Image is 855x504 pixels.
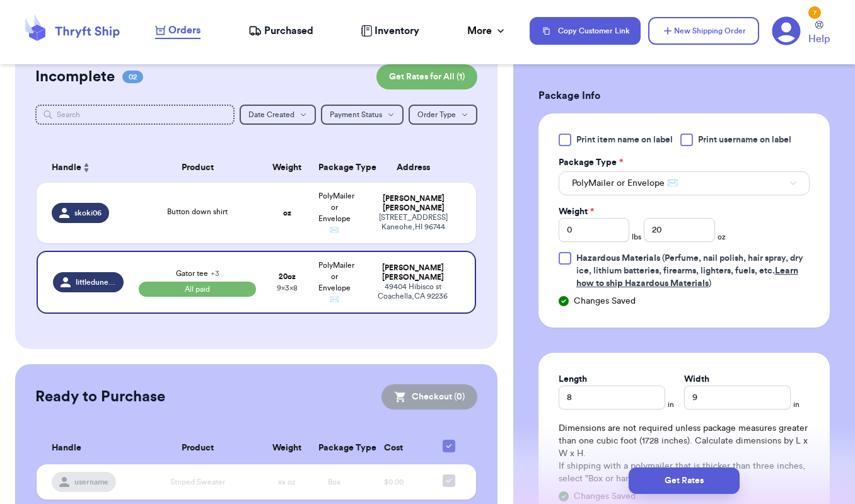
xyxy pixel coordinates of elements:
[576,254,660,263] span: Hazardous Materials
[330,111,382,118] span: Payment Status
[361,23,419,38] a: Inventory
[264,432,311,464] th: Weight
[279,273,296,280] strong: 20 oz
[808,31,830,47] span: Help
[139,282,256,297] span: All paid
[718,232,726,242] span: oz
[278,478,296,486] span: xx oz
[167,208,228,215] span: Button down shirt
[538,88,830,103] h3: Package Info
[698,134,791,146] span: Print username on label
[76,277,116,287] span: littledunesndaisies
[170,478,225,486] span: Striped Sweater
[381,384,477,409] button: Checkout (0)
[131,152,264,183] th: Product
[264,152,311,183] th: Weight
[240,105,316,125] button: Date Created
[248,23,313,38] a: Purchased
[409,105,477,125] button: Order Type
[52,161,81,175] span: Handle
[211,270,219,277] span: + 3
[376,64,477,89] button: Get Rates for All (1)
[572,177,678,190] span: PolyMailer or Envelope ✉️
[559,156,623,169] label: Package Type
[684,373,709,386] label: Width
[417,111,456,118] span: Order Type
[122,71,143,83] span: 02
[358,152,476,183] th: Address
[35,105,235,125] input: Search
[277,284,298,292] span: 9 x 3 x 8
[328,478,340,486] span: Box
[530,17,641,45] button: Copy Customer Link
[366,213,461,232] div: [STREET_ADDRESS] Kaneohe , HI 96744
[35,387,165,407] h2: Ready to Purchase
[35,67,115,87] h2: Incomplete
[559,171,810,195] button: PolyMailer or Envelope ✉️
[576,254,803,288] span: (Perfume, nail polish, hair spray, dry ice, lithium batteries, firearms, lighters, fuels, etc. )
[321,105,404,125] button: Payment Status
[668,399,674,409] span: in
[366,263,460,282] div: [PERSON_NAME] [PERSON_NAME]
[176,270,219,277] span: Gator tee
[375,23,419,38] span: Inventory
[808,6,821,19] div: 7
[311,432,358,464] th: Package Type
[74,208,102,218] span: skoki06
[318,192,354,234] span: PolyMailer or Envelope ✉️
[81,160,91,175] button: Sort ascending
[248,111,294,118] span: Date Created
[264,23,313,38] span: Purchased
[808,21,830,47] a: Help
[559,205,594,218] label: Weight
[366,194,461,213] div: [PERSON_NAME] [PERSON_NAME]
[168,23,201,38] span: Orders
[384,478,404,486] span: $0.00
[574,295,636,307] span: Changes Saved
[52,442,81,455] span: Handle
[576,134,673,146] span: Print item name on label
[772,16,801,45] a: 7
[74,477,108,487] span: username
[629,467,740,494] button: Get Rates
[131,432,264,464] th: Product
[311,152,358,183] th: Package Type
[793,399,800,409] span: in
[318,261,354,303] span: PolyMailer or Envelope ✉️
[648,17,759,45] button: New Shipping Order
[155,23,201,39] a: Orders
[283,209,291,217] strong: oz
[467,23,507,38] div: More
[559,373,587,386] label: Length
[358,432,429,464] th: Cost
[366,282,460,301] div: 49404 Hibisco st Coachella , CA 92236
[632,232,641,242] span: lbs
[559,422,810,485] div: Dimensions are not required unless package measures greater than one cubic foot (1728 inches). Ca...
